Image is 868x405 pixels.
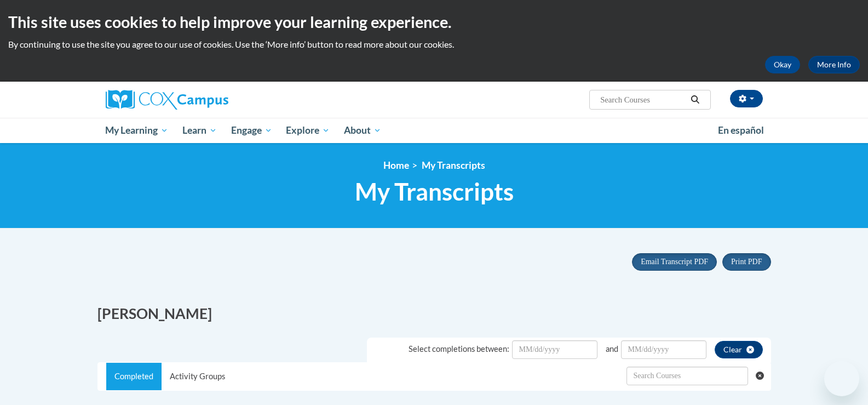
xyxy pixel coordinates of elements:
[175,118,224,143] a: Learn
[687,93,703,106] button: Search
[626,367,748,385] input: Search Withdrawn Transcripts
[422,159,485,171] span: My Transcripts
[106,90,314,110] a: Cox Campus
[106,363,162,390] a: Completed
[279,118,337,143] a: Explore
[286,124,330,137] span: Explore
[8,38,860,50] p: By continuing to use the site you agree to our use of cookies. Use the ‘More info’ button to read...
[162,363,233,390] a: Activity Groups
[808,56,860,73] a: More Info
[105,124,168,137] span: My Learning
[718,124,764,136] span: En español
[337,118,388,143] a: About
[106,90,228,110] img: Cox Campus
[231,124,272,137] span: Engage
[632,253,717,271] button: Email Transcript PDF
[824,361,859,396] iframe: Button to launch messaging window
[641,258,708,266] span: Email Transcript PDF
[8,11,860,33] h2: This site uses cookies to help improve your learning experience.
[97,304,426,324] h2: [PERSON_NAME]
[344,124,381,137] span: About
[182,124,217,137] span: Learn
[715,341,763,358] button: clear
[99,118,176,143] a: My Learning
[89,118,779,143] div: Main menu
[383,159,409,171] a: Home
[730,90,763,107] button: Account Settings
[606,344,618,353] span: and
[756,363,771,389] button: Clear searching
[765,56,800,73] button: Okay
[409,344,509,353] span: Select completions between:
[722,253,771,271] button: Print PDF
[355,177,514,206] span: My Transcripts
[621,340,706,359] input: Date Input
[731,258,762,266] span: Print PDF
[512,340,597,359] input: Date Input
[599,93,687,106] input: Search Courses
[224,118,279,143] a: Engage
[711,119,771,142] a: En español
